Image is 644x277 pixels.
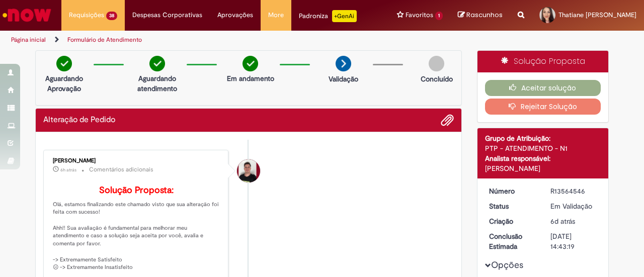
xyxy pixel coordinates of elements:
span: Aprovações [217,10,253,20]
img: check-circle-green.png [149,56,165,71]
a: Rascunhos [458,11,503,20]
div: 24/09/2025 17:43:14 [550,216,597,226]
img: ServiceNow [1,5,53,25]
p: +GenAi [332,10,357,22]
span: Requisições [69,10,104,20]
div: R13564546 [550,186,597,196]
img: check-circle-green.png [243,56,258,71]
span: 6h atrás [60,167,76,173]
dt: Status [481,201,543,211]
div: Solução Proposta [477,51,609,72]
time: 24/09/2025 17:43:14 [550,217,575,226]
p: Aguardando atendimento [133,73,182,94]
img: img-circle-grey.png [429,56,444,71]
div: Matheus Henrique Drudi [237,159,260,182]
div: [DATE] 14:43:19 [550,231,597,251]
p: Aguardando Aprovação [40,73,89,94]
ul: Trilhas de página [8,31,422,49]
span: Rascunhos [466,10,503,20]
time: 30/09/2025 09:47:23 [60,167,76,173]
span: 1 [435,12,443,20]
dt: Número [481,186,543,196]
p: Em andamento [227,73,274,83]
dt: Conclusão Estimada [481,231,543,251]
img: check-circle-green.png [56,56,72,71]
div: [PERSON_NAME] [53,158,220,164]
h2: Alteração de Pedido Histórico de tíquete [43,116,115,125]
div: Em Validação [550,201,597,211]
button: Aceitar solução [485,80,601,96]
dt: Criação [481,216,543,226]
a: Página inicial [11,36,46,44]
span: 6d atrás [550,217,575,226]
p: Concluído [421,74,453,84]
div: [PERSON_NAME] [485,163,601,173]
div: Grupo de Atribuição: [485,133,601,143]
img: arrow-next.png [336,56,351,71]
p: Validação [329,74,358,84]
button: Rejeitar Solução [485,99,601,115]
a: Formulário de Atendimento [67,36,142,44]
span: More [268,10,284,20]
span: 38 [106,12,117,20]
span: Thatiane [PERSON_NAME] [558,11,636,19]
b: Solução Proposta: [99,184,174,196]
span: Despesas Corporativas [132,10,202,20]
span: Favoritos [406,10,433,20]
div: Analista responsável: [485,153,601,163]
small: Comentários adicionais [89,165,153,174]
button: Adicionar anexos [441,114,454,127]
div: Padroniza [299,10,357,22]
div: PTP - ATENDIMENTO - N1 [485,143,601,153]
